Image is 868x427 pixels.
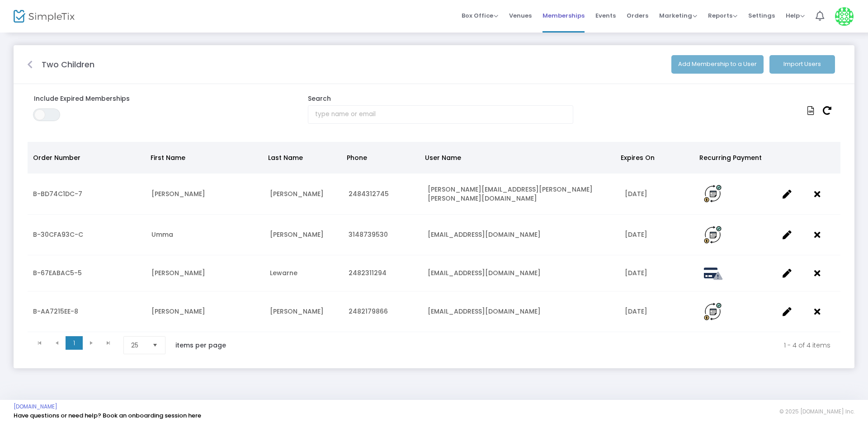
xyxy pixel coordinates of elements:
span: Allen [270,307,324,316]
span: © 2025 [DOMAIN_NAME] Inc. [779,408,854,415]
span: B-AA7215EE-8 [33,307,78,316]
span: Last Name [268,153,303,162]
span: B-BD74C1DC-7 [33,189,82,198]
img: Recurring Membership Payment Icon [704,185,722,202]
span: Galindo [270,189,324,198]
img: Recurring Membership Payment Icon [704,303,722,320]
span: 2484312745 [349,189,389,198]
th: User Name [420,142,615,174]
m-panel-title: Two Children [42,58,94,70]
span: 3148739530 [349,230,388,239]
span: First Name [151,153,185,162]
span: 9/26/2025 [625,230,647,239]
span: Page 1 [66,336,83,350]
span: Umma [151,230,173,239]
span: Lewarne [270,268,297,277]
span: Katie [151,268,205,277]
a: Have questions or need help? Book an onboarding session here [14,411,201,420]
span: Michelle [151,189,205,198]
span: Help [786,11,805,20]
img: Recurring Membership Payment Icon [704,226,722,244]
th: Recurring Payment [694,142,772,174]
span: michelle.marie.galindo@gmail.com [428,185,593,203]
span: festiveflamingoparties@gmail.com [428,307,541,316]
span: 25 [131,341,145,350]
span: Shekhani [270,230,324,239]
span: Christine [151,307,205,316]
th: Phone [341,142,420,174]
label: items per page [175,341,226,350]
span: Order Number [33,153,80,162]
input: type name or email [308,105,573,124]
span: schkatie@gmail.com [428,268,541,277]
span: Expires On [621,153,655,162]
span: Events [595,4,616,27]
span: 2482311294 [349,268,387,277]
span: 10/13/2025 [625,307,647,316]
div: Data table [28,142,840,332]
a: [DOMAIN_NAME] [14,403,57,410]
span: Reports [708,11,737,20]
label: Include Expired Memberships [27,94,292,103]
span: 9/18/2025 [625,189,647,198]
span: Memberships [542,4,585,27]
span: 9/28/2025 [625,268,647,277]
span: ukshekhani@gmail.com [428,230,541,239]
span: 2482179866 [349,307,388,316]
label: Search [301,94,338,103]
span: Venues [509,4,532,27]
span: B-30CFA93C-C [33,230,83,239]
span: Settings [748,4,775,27]
span: Orders [627,4,648,27]
button: Select [149,337,161,354]
kendo-pager-info: 1 - 4 of 4 items [245,336,830,354]
span: Box Office [462,11,498,20]
span: B-67EABAC5-5 [33,268,82,277]
span: Marketing [659,11,697,20]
